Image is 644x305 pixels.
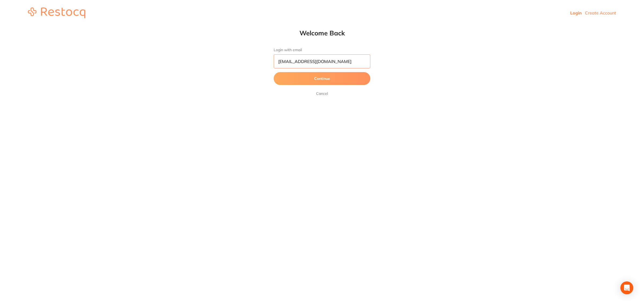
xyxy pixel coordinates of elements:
[620,281,633,294] div: Open Intercom Messenger
[28,8,85,18] img: restocq_logo.svg
[263,29,381,37] h1: Welcome Back
[585,10,616,16] a: Create Account
[274,48,370,52] label: Login with email
[315,90,329,97] a: Cancel
[274,72,370,85] button: Continue
[570,10,582,16] a: Login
